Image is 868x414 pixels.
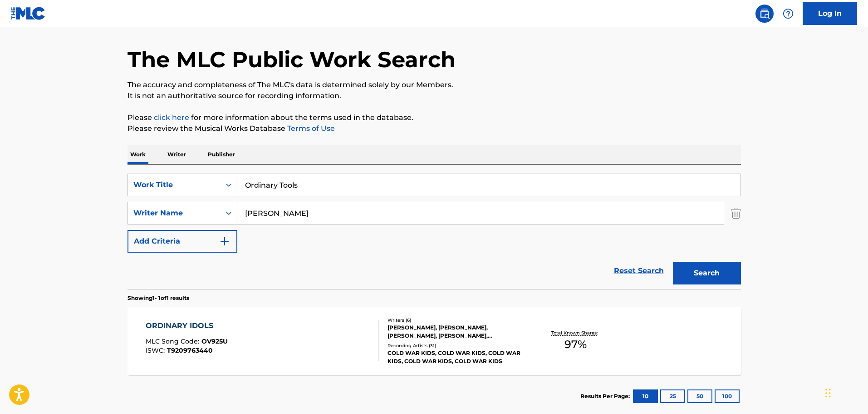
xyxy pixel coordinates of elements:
a: Public Search [755,5,774,23]
img: MLC Logo [11,7,46,20]
a: Reset Search [609,261,668,281]
div: Writer Name [133,208,215,219]
button: 25 [660,389,685,403]
span: OV925U [201,337,228,345]
img: Delete Criterion [731,202,741,224]
p: Please review the Musical Works Database [128,123,741,134]
div: Drag [825,379,831,407]
h1: The MLC Public Work Search [128,46,456,73]
div: Help [779,5,797,23]
button: 100 [715,389,740,403]
a: Log In [803,2,857,25]
p: Results Per Page: [580,392,632,400]
div: COLD WAR KIDS, COLD WAR KIDS, COLD WAR KIDS, COLD WAR KIDS, COLD WAR KIDS [387,349,525,365]
p: Writer [165,145,189,164]
div: Writers ( 6 ) [387,317,525,324]
p: Total Known Shares: [551,329,600,336]
div: ORDINARY IDOLS [146,320,228,331]
a: click here [154,113,189,122]
span: ISWC : [146,346,167,354]
a: Terms of Use [285,124,335,133]
p: Please for more information about the terms used in the database. [128,112,741,123]
button: Search [673,262,741,284]
a: ORDINARY IDOLSMLC Song Code:OV925UISWC:T9209763440Writers (6)[PERSON_NAME], [PERSON_NAME], [PERSO... [128,307,741,375]
div: [PERSON_NAME], [PERSON_NAME], [PERSON_NAME], [PERSON_NAME], [PERSON_NAME], [PERSON_NAME] [387,324,525,340]
p: Work [128,145,148,164]
img: 9d2ae6d4665cec9f34b9.svg [219,236,230,247]
span: 97 % [564,336,587,353]
button: 50 [687,389,712,403]
form: Search Form [128,174,741,289]
img: search [759,8,770,19]
p: The accuracy and completeness of The MLC's data is determined solely by our Members. [128,80,741,90]
img: help [783,8,794,19]
button: 10 [633,389,658,403]
iframe: Chat Widget [823,370,868,414]
p: Showing 1 - 1 of 1 results [128,294,189,302]
button: Add Criteria [128,230,237,253]
div: Work Title [133,180,215,190]
span: T9209763440 [167,346,213,354]
p: It is not an authoritative source for recording information. [128,90,741,101]
div: Recording Artists ( 31 ) [387,342,525,349]
span: MLC Song Code : [146,337,201,345]
p: Publisher [205,145,238,164]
